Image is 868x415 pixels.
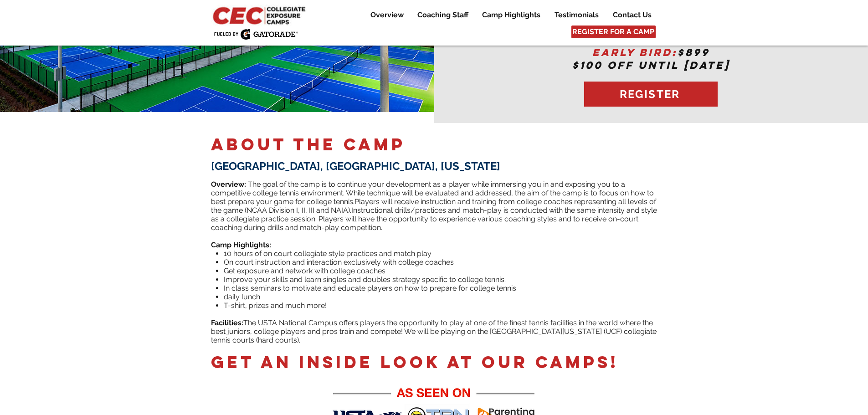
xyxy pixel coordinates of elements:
span: The USTA National Campus offers players the opportunity to play at one of the finest tennis facil... [211,318,657,344]
nav: Site [357,10,658,20]
p: Coaching Staff [413,10,473,20]
a: Testimonials [548,10,606,20]
span: On court instruction and interaction exclusively with college coaches [224,258,454,266]
span: 10 hours of on court collegiate style practices and match play [224,249,431,258]
span: daily lunch [224,292,260,301]
a: Coaching Staff [411,10,475,20]
p: Testimonials [550,10,603,20]
span: $899 [678,46,710,59]
span: Improve your skills and learn singles and doubles strategy specific to college tennis. [224,275,506,284]
span: $100 OFF UNTIL [DATE] [572,59,730,72]
span: Get exposure and network with college coaches [224,266,385,275]
span: REGISTER [620,87,680,101]
a: Camp Highlights [475,10,547,20]
span: GET AN INSIDE LOOK AT OUR CAMPS! [211,352,619,373]
span: REGISTER FOR A CAMP [572,27,654,37]
span: Camp Highlights: [211,241,271,249]
img: CEC Logo Primary_edited.jpg [211,5,309,26]
span: Players will receive instruction and training from college coaches representing all levels of the... [211,197,656,215]
span: In class seminars to motivate and educate players on how to prepare for college tennis [224,284,516,292]
a: Overview [364,10,410,20]
a: Contact Us [606,10,658,20]
span: EARLY BIRD: [592,46,678,59]
span: Instructional drills/practices and match-play is conducted with the same intensity and style as a... [211,206,657,232]
p: Contact Us [608,10,656,20]
a: REGISTER [584,82,718,107]
span: T-shirt, prizes and much more! [224,301,327,310]
p: Overview [366,10,408,20]
a: REGISTER FOR A CAMP [571,26,656,38]
p: Camp Highlights [478,10,545,20]
img: Fueled by Gatorade.png [214,29,298,40]
span: Facilities: [211,318,243,327]
span: [GEOGRAPHIC_DATA], [GEOGRAPHIC_DATA], [US_STATE] [211,159,500,173]
span: ​ The goal of the camp is to continue your development as a player while immersing you in and exp... [211,180,654,206]
span: ABOUT THE CAMP [211,134,406,155]
span: Overview: [211,180,246,189]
